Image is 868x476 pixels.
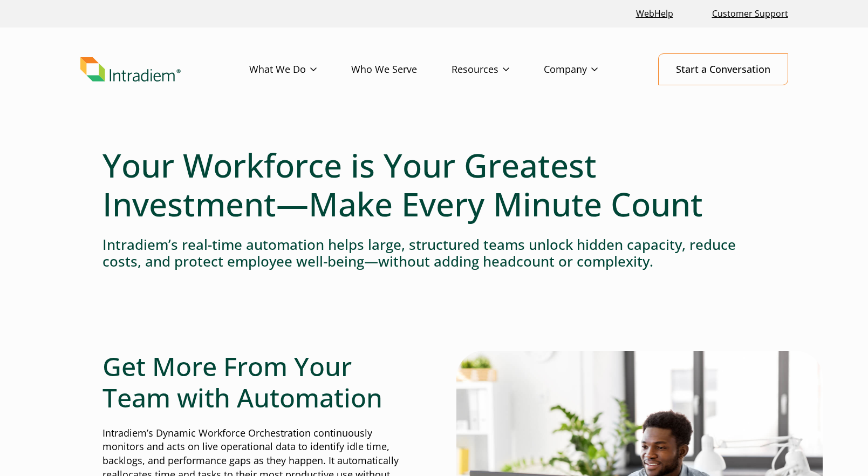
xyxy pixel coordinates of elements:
[351,54,452,85] a: Who We Serve
[632,2,678,25] a: Link opens in a new window
[658,53,788,85] a: Start a Conversation
[80,57,249,82] a: Link to homepage of Intradiem
[102,236,766,270] h4: Intradiem’s real-time automation helps large, structured teams unlock hidden capacity, reduce cos...
[102,351,412,413] h2: Get More From Your Team with Automation
[249,54,351,85] a: What We Do
[102,146,766,223] h1: Your Workforce is Your Greatest Investment—Make Every Minute Count
[452,54,544,85] a: Resources
[708,2,792,25] a: Customer Support
[544,54,632,85] a: Company
[80,57,181,82] img: Intradiem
